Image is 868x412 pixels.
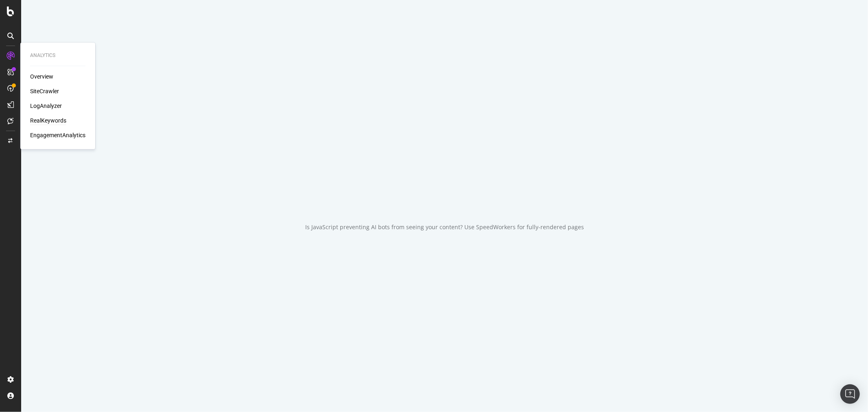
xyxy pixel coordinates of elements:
div: Open Intercom Messenger [840,384,860,404]
a: SiteCrawler [30,88,59,96]
div: Is JavaScript preventing AI bots from seeing your content? Use SpeedWorkers for fully-rendered pages [305,223,584,231]
div: animation [415,181,474,210]
a: Overview [30,73,53,81]
a: RealKeywords [30,117,66,125]
a: LogAnalyzer [30,102,62,110]
a: EngagementAnalytics [30,131,85,140]
div: Analytics [30,52,85,59]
